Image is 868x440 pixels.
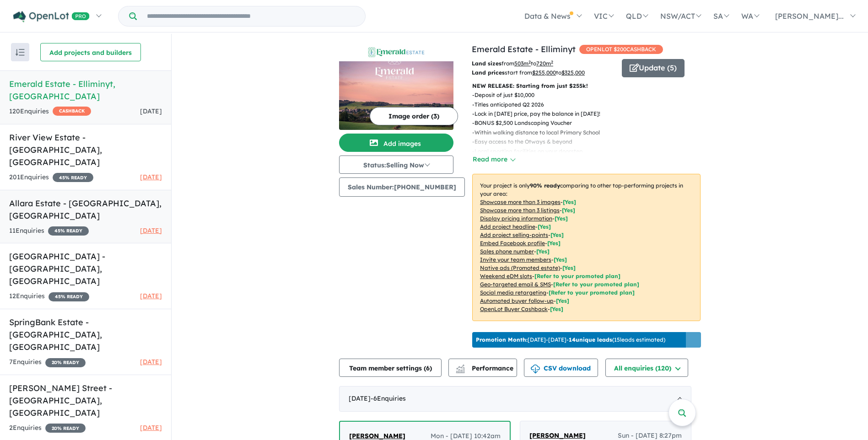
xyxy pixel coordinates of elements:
p: - Local sporting facilities on your doorstep [472,147,648,156]
span: [PERSON_NAME] [349,432,405,440]
b: Land sizes [472,60,501,67]
span: [ Yes ] [550,231,564,238]
a: Emerald Estate - Elliminyt LogoEmerald Estate - Elliminyt [339,43,453,130]
span: [DATE] [140,358,162,366]
img: sort.svg [16,49,25,56]
img: download icon [531,365,540,374]
button: Image order (3) [370,107,458,125]
u: Automated buyer follow-up [480,297,554,304]
span: [DATE] [140,424,162,432]
a: Emerald Estate - Elliminyt [472,44,576,54]
span: [PERSON_NAME] [529,431,586,440]
u: Social media retargeting [480,289,546,296]
span: [Refer to your promoted plan] [534,273,620,279]
b: 90 % ready [530,182,560,189]
span: [ Yes ] [547,240,561,247]
u: Add project headline [480,223,535,230]
div: 11 Enquir ies [9,225,89,236]
u: Native ads (Promoted estate) [480,264,560,271]
u: Weekend eDM slots [480,273,532,279]
u: Display pricing information [480,215,552,222]
button: All enquiries (120) [605,359,688,377]
span: Performance [457,364,513,372]
span: [ Yes ] [562,207,575,214]
span: 45 % READY [48,226,89,236]
span: 6 [426,364,430,372]
u: $ 325,000 [561,69,585,76]
button: Read more [472,154,515,165]
button: Add projects and builders [40,43,141,61]
span: OPENLOT $ 200 CASHBACK [579,45,663,54]
sup: 2 [528,59,531,64]
span: [DATE] [140,107,162,115]
b: 14 unique leads [569,336,612,343]
div: 120 Enquir ies [9,106,91,117]
button: Sales Number:[PHONE_NUMBER] [339,177,465,197]
u: Embed Facebook profile [480,240,545,247]
img: line-chart.svg [456,365,464,370]
p: - Within walking distance to local Primary School [472,128,648,137]
span: [PERSON_NAME]... [775,11,844,21]
p: from [472,59,615,68]
h5: [GEOGRAPHIC_DATA] - [GEOGRAPHIC_DATA] , [GEOGRAPHIC_DATA] [9,250,162,287]
h5: [PERSON_NAME] Street - [GEOGRAPHIC_DATA] , [GEOGRAPHIC_DATA] [9,382,162,419]
u: Add project selling-points [480,231,548,238]
h5: Emerald Estate - Elliminyt , [GEOGRAPHIC_DATA] [9,78,162,102]
button: Add images [339,134,453,152]
u: $ 255,000 [532,69,556,76]
span: [ Yes ] [536,248,550,255]
u: Sales phone number [480,248,534,255]
span: [Yes] [562,264,576,271]
sup: 2 [551,59,553,64]
span: [Refer to your promoted plan] [553,281,639,288]
span: to [531,60,553,67]
u: 503 m [514,60,531,67]
div: [DATE] [339,386,691,412]
h5: Allara Estate - [GEOGRAPHIC_DATA] , [GEOGRAPHIC_DATA] [9,197,162,222]
div: 7 Enquir ies [9,357,86,368]
span: - 6 Enquir ies [371,394,406,402]
button: Performance [448,359,517,377]
span: 45 % READY [53,173,93,182]
span: CASHBACK [53,107,91,116]
u: Geo-targeted email & SMS [480,281,551,288]
span: [Yes] [556,297,569,304]
b: Land prices [472,69,505,76]
span: [ Yes ] [554,256,567,263]
p: - Easy access to the Otways & beyond [472,137,648,146]
div: 12 Enquir ies [9,291,89,302]
u: Showcase more than 3 images [480,199,561,205]
img: Emerald Estate - Elliminyt [339,61,453,130]
button: Update (5) [622,59,685,77]
span: [Yes] [550,306,563,312]
img: Openlot PRO Logo White [13,11,90,22]
span: 45 % READY [49,292,89,301]
button: Status:Selling Now [339,156,453,174]
div: 2 Enquir ies [9,423,86,434]
span: 20 % READY [45,424,86,433]
span: [Refer to your promoted plan] [549,289,635,296]
img: Emerald Estate - Elliminyt Logo [343,47,450,58]
p: [DATE] - [DATE] - ( 15 leads estimated) [476,336,665,344]
input: Try estate name, suburb, builder or developer [139,6,363,26]
span: 20 % READY [45,358,86,367]
p: NEW RELEASE: Starting from just $255k! [472,81,701,91]
button: CSV download [524,359,598,377]
u: 720 m [536,60,553,67]
p: Your project is only comparing to other top-performing projects in your area: - - - - - - - - - -... [472,174,701,321]
span: [DATE] [140,226,162,235]
h5: SpringBank Estate - [GEOGRAPHIC_DATA] , [GEOGRAPHIC_DATA] [9,316,162,353]
button: Team member settings (6) [339,359,442,377]
p: - Titles anticipated Q2 2026 [472,100,648,109]
span: [DATE] [140,292,162,300]
span: [DATE] [140,173,162,181]
p: - Lock in [DATE] price, pay the balance in [DATE]! [472,109,648,118]
div: 201 Enquir ies [9,172,93,183]
h5: River View Estate - [GEOGRAPHIC_DATA] , [GEOGRAPHIC_DATA] [9,131,162,168]
span: to [556,69,585,76]
span: [ Yes ] [538,223,551,230]
u: Invite your team members [480,256,551,263]
u: Showcase more than 3 listings [480,207,560,214]
span: [ Yes ] [555,215,568,222]
p: start from [472,68,615,77]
